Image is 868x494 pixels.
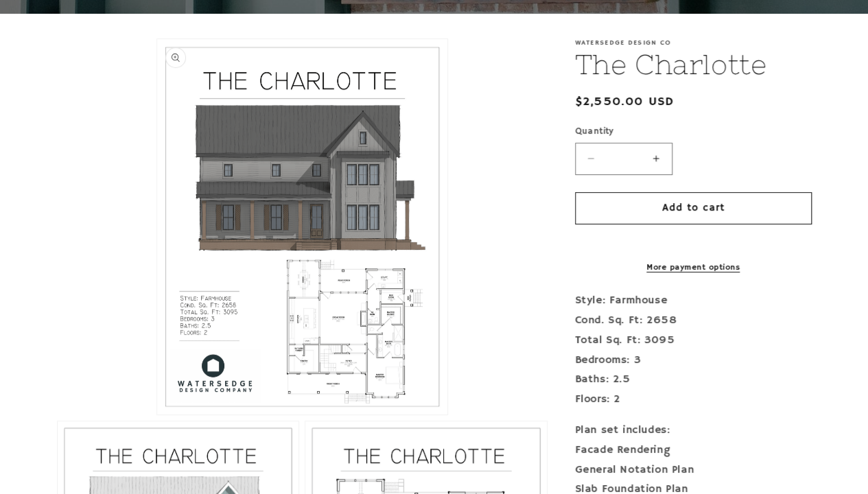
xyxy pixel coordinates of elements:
h1: The Charlotte [575,47,812,82]
span: $2,550.00 USD [575,93,675,111]
a: More payment options [575,261,812,274]
p: Style: Farmhouse Cond. Sq. Ft: 2658 Total Sq. Ft: 3095 Bedrooms: 3 Baths: 2.5 Floors: 2 [575,291,812,410]
div: Plan set includes: [575,421,812,440]
button: Add to cart [575,192,812,224]
div: General Notation Plan [575,460,812,480]
div: Facade Rendering [575,440,812,460]
label: Quantity [575,125,812,139]
p: Watersedge Design Co [575,38,812,47]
